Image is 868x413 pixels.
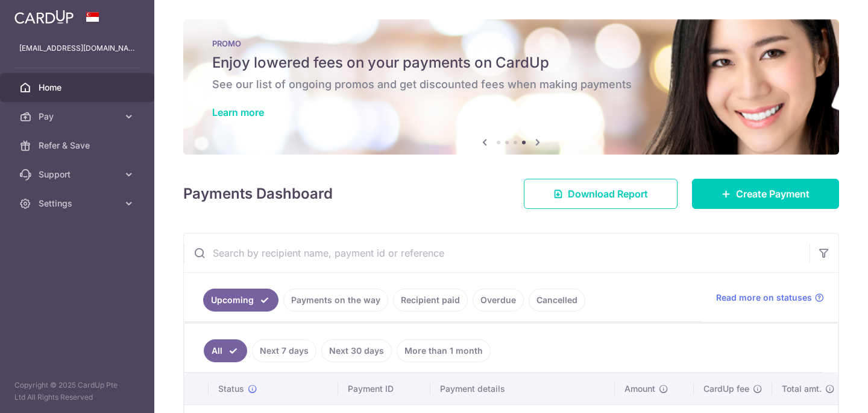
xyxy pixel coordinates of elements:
a: Read more on statuses [716,292,824,304]
span: Create Payment [736,187,810,201]
th: Payment ID [338,373,430,405]
a: Learn more [212,106,264,118]
span: Status [218,383,244,395]
span: Settings [39,197,118,210]
h4: Payments Dashboard [183,183,333,205]
a: Overdue [473,289,524,312]
iframe: Opens a widget where you can find more information [790,377,856,407]
a: Next 30 days [321,339,392,362]
h6: See our list of ongoing promos and get discounted fees when making payments [212,77,810,92]
span: Refer & Save [39,139,118,152]
span: Pay [39,110,118,123]
a: Recipient paid [393,289,468,312]
a: All [204,339,247,362]
img: Latest Promos banner [183,19,839,155]
a: Create Payment [692,179,839,209]
span: Read more on statuses [716,292,812,304]
a: Upcoming [203,289,278,312]
span: Total amt. [782,383,822,395]
a: Payments on the way [283,289,388,312]
a: More than 1 month [397,339,491,362]
p: PROMO [212,39,810,48]
input: Search by recipient name, payment id or reference [184,234,810,272]
th: Payment details [430,373,615,405]
a: Download Report [524,179,678,209]
span: Support [39,168,118,181]
span: CardUp fee [703,383,749,395]
span: Amount [624,383,655,395]
h5: Enjoy lowered fees on your payments on CardUp [212,53,810,72]
img: CardUp [14,10,74,24]
a: Next 7 days [252,339,316,362]
p: [EMAIL_ADDRESS][DOMAIN_NAME] [19,42,135,54]
a: Cancelled [529,289,585,312]
span: Download Report [568,187,648,201]
span: Home [39,82,118,94]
